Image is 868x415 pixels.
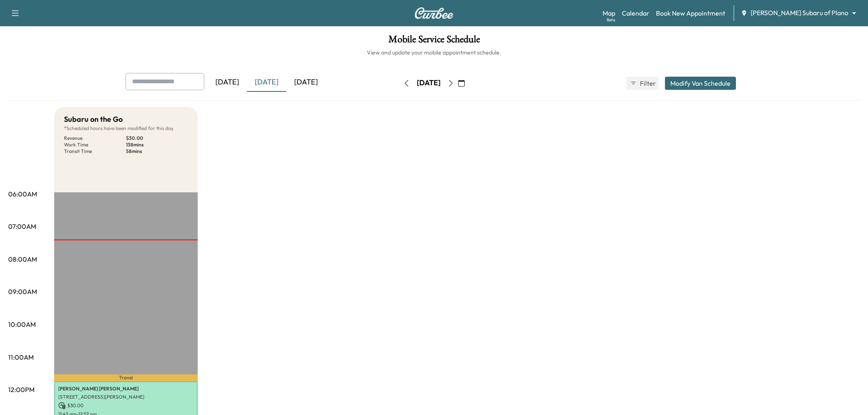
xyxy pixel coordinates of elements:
p: [STREET_ADDRESS][PERSON_NAME] [58,394,194,400]
p: Transit Time [64,148,126,155]
p: 09:00AM [8,287,37,296]
p: 11:00AM [8,352,34,362]
p: 07:00AM [8,221,36,231]
p: $ 30.00 [126,135,188,141]
h1: Mobile Service Schedule [8,34,860,48]
a: Calendar [622,8,649,18]
p: 138 mins [126,141,188,148]
span: [PERSON_NAME] Subaru of Plano [751,8,848,18]
a: Book New Appointment [656,8,725,18]
h5: Subaru on the Go [64,114,123,125]
p: [PERSON_NAME] [PERSON_NAME] [58,385,194,392]
p: Scheduled hours have been modified for this day [64,125,188,132]
p: Travel [54,374,198,381]
div: [DATE] [286,73,326,92]
p: 06:00AM [8,189,37,199]
p: 58 mins [126,148,188,155]
a: MapBeta [603,8,615,18]
img: Curbee Logo [414,7,454,19]
span: Filter [640,78,655,88]
p: Work Time [64,141,126,148]
p: $ 30.00 [58,402,194,409]
h6: View and update your mobile appointment schedule. [8,48,860,57]
p: 10:00AM [8,319,36,329]
div: Beta [607,17,615,23]
p: 12:00PM [8,385,34,394]
p: Revenue [64,135,126,141]
p: 08:00AM [8,254,37,264]
button: Modify Van Schedule [665,77,736,90]
div: [DATE] [247,73,286,92]
button: Filter [626,77,658,90]
div: [DATE] [208,73,247,92]
div: [DATE] [417,78,441,88]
